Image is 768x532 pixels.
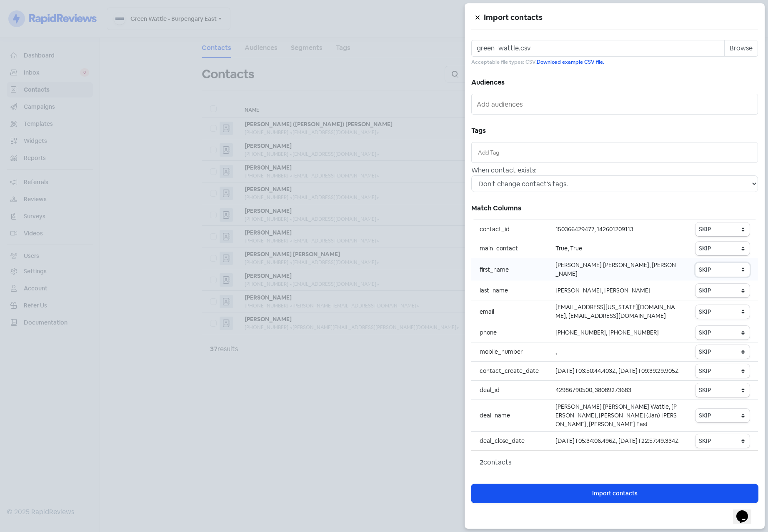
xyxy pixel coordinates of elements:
td: phone [471,323,547,342]
small: Acceptable file types: CSV. [471,58,758,66]
h5: Audiences [471,76,758,89]
td: deal_name [471,400,547,432]
td: first_name [471,258,547,281]
td: True, True [547,239,687,258]
strong: 2 [480,458,483,467]
input: Add audiences [477,97,754,111]
td: email [471,300,547,323]
td: last_name [471,281,547,300]
td: , [547,342,687,362]
h5: Match Columns [471,202,758,215]
div: contacts [480,457,750,467]
h5: Tags [471,125,758,137]
td: [PERSON_NAME] [PERSON_NAME] Wattle, [PERSON_NAME], [PERSON_NAME] (Jan) [PERSON_NAME], [PERSON_NAM... [547,400,687,432]
td: deal_id [471,381,547,400]
td: [DATE]T03:50:44.403Z, [DATE]T09:39:29.905Z [547,362,687,381]
td: main_contact [471,239,547,258]
td: [DATE]T05:34:06.496Z, [DATE]T22:57:49.334Z [547,432,687,451]
td: deal_close_date [471,432,547,451]
td: 150366429477, 142601209113 [547,220,687,239]
span: Import contacts [592,489,638,498]
div: When contact exists: [471,165,758,175]
td: [EMAIL_ADDRESS][US_STATE][DOMAIN_NAME], [EMAIL_ADDRESS][DOMAIN_NAME] [547,300,687,323]
td: [PHONE_NUMBER], [PHONE_NUMBER] [547,323,687,342]
iframe: chat widget [733,499,760,524]
a: Download example CSV file. [537,59,604,65]
td: [PERSON_NAME] [PERSON_NAME], [PERSON_NAME] [547,258,687,281]
input: Add Tag [478,148,751,157]
h5: Import contacts [484,11,758,24]
button: Import contacts [471,484,758,503]
td: [PERSON_NAME], [PERSON_NAME] [547,281,687,300]
td: 42986790500, 38089273683 [547,381,687,400]
td: contact_id [471,220,547,239]
td: mobile_number [471,342,547,362]
td: contact_create_date [471,362,547,381]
